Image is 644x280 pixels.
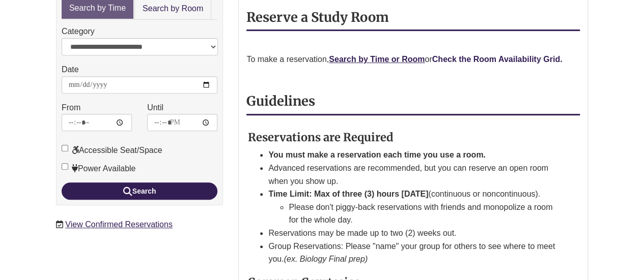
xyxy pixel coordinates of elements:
input: Power Available [62,163,68,170]
li: Reservations may be made up to two (2) weeks out. [268,227,555,240]
li: Group Reservations: Please "name" your group for others to see where to meet you. [268,240,555,266]
p: To make a reservation, or [246,53,580,66]
li: Please don't piggy-back reservations with friends and monopolize a room for the whole day. [289,201,555,227]
a: Check the Room Availability Grid. [432,55,563,64]
label: Until [147,101,163,114]
strong: Reserve a Study Room [246,9,389,25]
strong: You must make a reservation each time you use a room. [268,150,486,159]
label: Date [62,63,79,76]
label: Power Available [62,162,136,175]
a: Search by Time or Room [329,55,425,64]
strong: Time Limit: Max of three (3) hours [DATE] [268,190,428,198]
strong: Guidelines [246,93,315,109]
em: (ex. Biology Final prep) [284,255,368,263]
label: Category [62,25,95,38]
label: From [62,101,80,114]
label: Accessible Seat/Space [62,144,162,157]
li: (continuous or noncontinuous). [268,188,555,227]
button: Search [62,182,217,200]
strong: Reservations are Required [248,130,394,144]
a: View Confirmed Reservations [65,220,172,229]
input: Accessible Seat/Space [62,145,68,151]
li: Advanced reservations are recommended, but you can reserve an open room when you show up. [268,162,555,188]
